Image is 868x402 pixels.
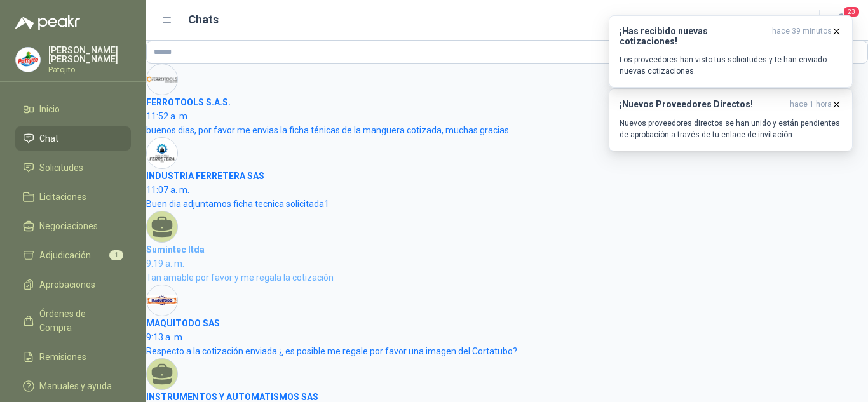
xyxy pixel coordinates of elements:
span: Negociaciones [39,219,98,233]
a: Negociaciones [15,214,131,238]
img: Company Logo [147,64,177,95]
p: Nuevos proveedores directos se han unido y están pendientes de aprobación a través de tu enlace d... [620,117,842,140]
p: [PERSON_NAME] [PERSON_NAME] [48,46,131,64]
a: Inicio [15,97,131,121]
span: buenos dias, por favor me envias la ficha ténicas de la manguera cotizada, muchas gracias [146,125,509,135]
button: ¡Nuevos Proveedores Directos!hace 1 hora Nuevos proveedores directos se han unido y están pendien... [609,88,853,151]
p: Los proveedores han visto tus solicitudes y te han enviado nuevas cotizaciones. [620,54,842,77]
span: Buen dia adjuntamos ficha tecnica solicitada [146,199,324,209]
a: Company LogoFERROTOOLS S.A.S.11:52 a. m.buenos dias, por favor me envias la ficha ténicas de la m... [146,64,868,137]
a: Company LogoMAQUITODO SAS9:13 a. m.Respecto a la cotización enviada ¿ es posible me regale por fa... [146,285,868,358]
p: Patojito [48,66,131,74]
span: Tan amable por favor y me regala la cotización [146,272,334,283]
a: Chat [15,126,131,151]
span: 1 [109,250,123,260]
span: hace 39 minutos [772,26,832,46]
span: Remisiones [39,350,86,364]
button: ¡Has recibido nuevas cotizaciones!hace 39 minutos Los proveedores han visto tus solicitudes y te ... [609,15,853,88]
img: Logo peakr [15,15,80,30]
span: 9:13 a. m. [146,332,184,342]
span: Solicitudes [39,161,83,175]
a: Adjudicación1 [15,243,131,267]
h3: ¡Has recibido nuevas cotizaciones! [620,26,767,46]
h4: INDUSTRIA FERRETERA SAS [146,169,868,183]
span: Inicio [39,102,60,116]
a: Company LogoINDUSTRIA FERRETERA SAS11:07 a. m.Buen dia adjuntamos ficha tecnica solicitada1 [146,137,868,211]
a: Sumintec ltda9:19 a. m.Tan amable por favor y me regala la cotización [146,211,868,285]
a: Licitaciones [15,185,131,209]
span: Chat [39,131,58,145]
span: 9:19 a. m. [146,258,184,269]
h4: FERROTOOLS S.A.S. [146,95,868,109]
span: Adjudicación [39,248,91,262]
span: Licitaciones [39,190,86,204]
a: Remisiones [15,345,131,369]
span: hace 1 hora [790,99,832,110]
a: Manuales y ayuda [15,374,131,398]
span: Órdenes de Compra [39,307,119,335]
img: Company Logo [147,138,177,168]
h4: Sumintec ltda [146,243,868,257]
img: Company Logo [16,48,40,72]
a: Órdenes de Compra [15,302,131,340]
a: Solicitudes [15,156,131,180]
h3: ¡Nuevos Proveedores Directos! [620,99,785,110]
span: Aprobaciones [39,278,95,291]
img: Company Logo [147,285,177,316]
span: 23 [843,6,860,18]
h1: Chats [188,11,219,29]
span: 11:07 a. m. [146,185,189,195]
span: Manuales y ayuda [39,379,112,393]
span: Respecto a la cotización enviada ¿ es posible me regale por favor una imagen del Cortatubo? [146,346,517,356]
a: Aprobaciones [15,272,131,297]
span: 11:52 a. m. [146,111,189,121]
span: 1 [324,199,329,209]
h4: MAQUITODO SAS [146,316,868,330]
button: 23 [830,9,853,32]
